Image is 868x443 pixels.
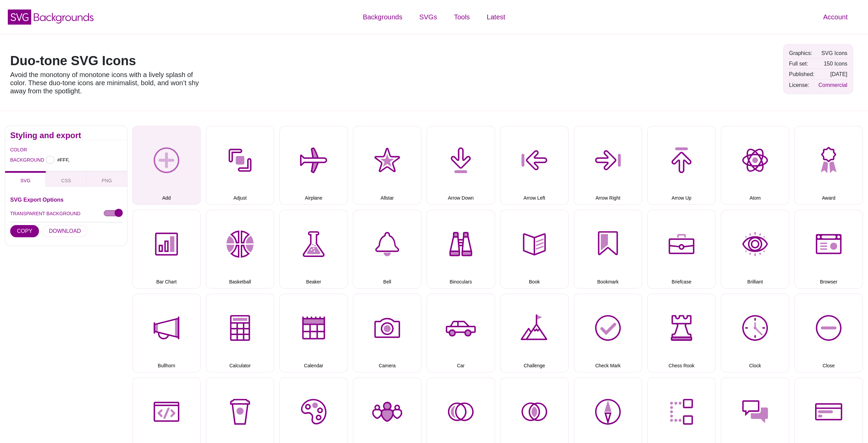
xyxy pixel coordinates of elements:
span: CSS [61,178,71,183]
button: Beaker [279,210,348,289]
button: Bookmark [574,210,642,289]
button: Award [794,126,863,205]
button: Calendar [279,294,348,372]
h3: SVG Export Options [10,197,122,202]
a: SVGs [411,7,446,27]
p: Avoid the monotony of monotone icons with a lively splash of color. These duo-tone icons are mini... [10,71,203,95]
button: Camera [353,294,421,372]
button: Adjust [206,126,274,205]
td: Graphics: [787,48,816,58]
button: Basketball [206,210,274,289]
button: Add [132,126,201,205]
button: Arrow Down [427,126,495,205]
button: Calculator [206,294,274,372]
button: Browser [794,210,863,289]
button: COPY [10,225,39,237]
td: 150 Icons [817,59,849,69]
td: SVG Icons [817,48,849,58]
a: Account [815,7,856,27]
button: DOWNLOAD [42,225,87,237]
button: PNG [86,171,127,187]
label: TRANSPARENT BACKGROUND [10,209,80,218]
button: Chess Rook [647,294,716,372]
button: Airplane [279,126,348,205]
a: Tools [446,7,478,27]
a: Commercial [818,82,847,88]
button: Clock [721,294,789,372]
button: Challenge [500,294,569,372]
button: Allstar [353,126,421,205]
button: Book [500,210,569,289]
button: Arrow Left [500,126,569,205]
h1: Duo-tone SVG Icons [10,54,203,67]
h2: Styling and export [10,133,122,138]
button: Arrow Right [574,126,642,205]
label: BACKGROUND [10,155,19,164]
td: License: [787,80,816,90]
button: Bullhorn [132,294,201,372]
button: Car [427,294,495,372]
td: [DATE] [817,69,849,79]
button: Bar Chart [132,210,201,289]
button: Brilliant [721,210,789,289]
a: Backgrounds [354,7,411,27]
button: Bell [353,210,421,289]
a: Latest [478,7,514,27]
span: PNG [102,178,112,183]
button: Atom [721,126,789,205]
td: Published: [787,69,816,79]
button: Briefcase [647,210,716,289]
button: CSS [46,171,86,187]
button: Arrow Up [647,126,716,205]
button: Check Mark [574,294,642,372]
button: Close [794,294,863,372]
button: Binoculars [427,210,495,289]
td: Full set: [787,59,816,69]
label: COLOR [10,145,19,154]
